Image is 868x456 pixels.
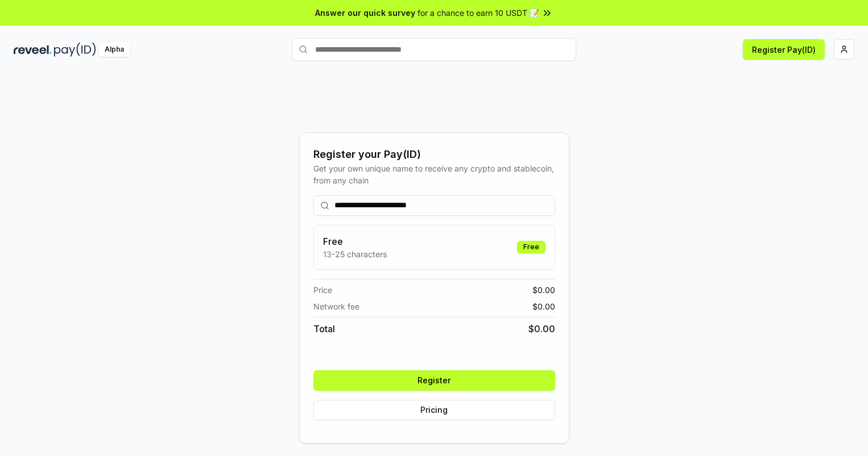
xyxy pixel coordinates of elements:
[313,322,335,336] span: Total
[323,235,387,248] h3: Free
[743,39,825,60] button: Register Pay(ID)
[313,300,359,312] span: Network fee
[517,241,545,253] div: Free
[313,162,555,186] div: Get your own unique name to receive any crypto and stablecoin, from any chain
[14,43,52,57] img: reveel_dark
[313,147,555,162] div: Register your Pay(ID)
[418,7,539,19] span: for a chance to earn 10 USDT 📝
[315,7,415,19] span: Answer our quick survey
[532,284,555,296] span: $ 0.00
[98,43,130,57] div: Alpha
[313,400,555,420] button: Pricing
[54,43,96,57] img: pay_id
[313,370,555,391] button: Register
[528,322,555,336] span: $ 0.00
[313,284,332,296] span: Price
[532,300,555,312] span: $ 0.00
[323,248,387,260] p: 13-25 characters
